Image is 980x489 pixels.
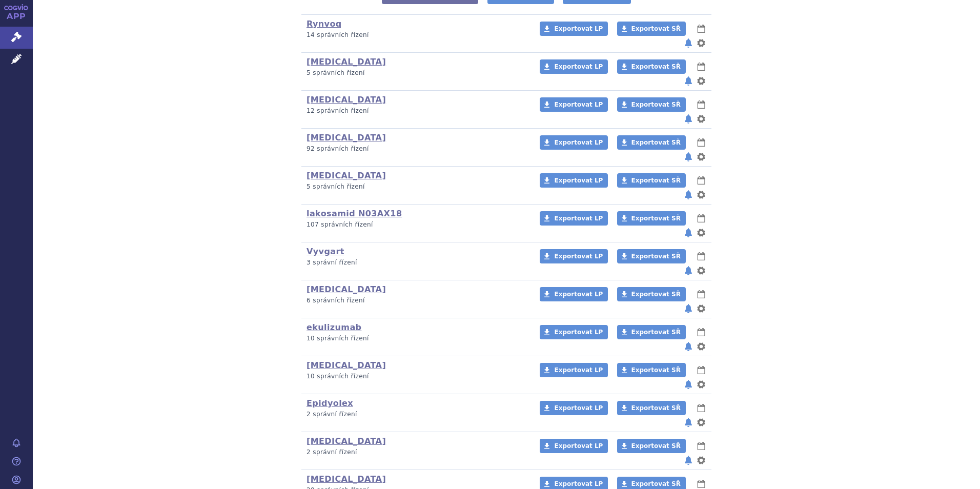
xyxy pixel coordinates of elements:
button: notifikace [683,113,693,125]
span: Exportovat LP [554,291,603,298]
span: Exportovat SŘ [631,442,681,450]
span: Exportovat LP [554,480,603,487]
button: notifikace [683,37,693,49]
p: 2 správní řízení [307,410,526,419]
a: Exportovat SŘ [617,249,686,263]
button: notifikace [683,454,693,466]
p: 5 správních řízení [307,69,526,77]
p: 92 správních řízení [307,145,526,153]
span: Exportovat SŘ [631,366,681,374]
span: Exportovat SŘ [631,215,681,222]
a: [MEDICAL_DATA] [307,436,386,446]
button: notifikace [683,302,693,315]
a: Exportovat LP [540,249,608,263]
a: Epidyolex [307,398,353,408]
a: Exportovat SŘ [617,59,686,74]
button: lhůty [696,402,706,414]
button: lhůty [696,23,706,35]
a: Rynvoq [307,19,342,29]
span: Exportovat LP [554,101,603,108]
a: Exportovat LP [540,439,608,453]
p: 107 správních řízení [307,220,526,229]
button: nastavení [696,454,706,466]
button: lhůty [696,288,706,300]
p: 5 správních řízení [307,182,526,191]
button: nastavení [696,416,706,429]
a: [MEDICAL_DATA] [307,133,386,142]
button: notifikace [683,75,693,87]
button: lhůty [696,212,706,225]
span: Exportovat SŘ [631,177,681,184]
a: Exportovat SŘ [617,439,686,453]
a: Exportovat SŘ [617,135,686,150]
a: Exportovat LP [540,97,608,112]
span: Exportovat LP [554,442,603,450]
button: lhůty [696,364,706,376]
a: [MEDICAL_DATA] [307,474,386,484]
a: Exportovat LP [540,325,608,339]
a: Exportovat SŘ [617,173,686,188]
a: Exportovat LP [540,135,608,150]
button: lhůty [696,174,706,187]
a: [MEDICAL_DATA] [307,57,386,67]
span: Exportovat LP [554,177,603,184]
a: [MEDICAL_DATA] [307,171,386,180]
button: nastavení [696,340,706,353]
a: Vyvgart [307,247,344,256]
button: lhůty [696,440,706,452]
button: nastavení [696,37,706,49]
button: lhůty [696,60,706,73]
span: Exportovat LP [554,404,603,412]
button: lhůty [696,98,706,111]
a: Exportovat LP [540,287,608,301]
a: Exportovat LP [540,59,608,74]
span: Exportovat SŘ [631,291,681,298]
span: Exportovat SŘ [631,329,681,336]
button: nastavení [696,75,706,87]
button: lhůty [696,326,706,338]
p: 10 správních řízení [307,334,526,343]
button: notifikace [683,416,693,429]
span: Exportovat SŘ [631,101,681,108]
button: nastavení [696,113,706,125]
span: Exportovat LP [554,329,603,336]
span: Exportovat SŘ [631,253,681,260]
span: Exportovat SŘ [631,25,681,32]
button: notifikace [683,378,693,391]
span: Exportovat SŘ [631,404,681,412]
a: Exportovat SŘ [617,22,686,36]
button: notifikace [683,227,693,239]
p: 6 správních řízení [307,296,526,305]
a: Exportovat LP [540,363,608,377]
button: notifikace [683,151,693,163]
span: Exportovat LP [554,63,603,70]
p: 2 správní řízení [307,448,526,457]
a: Exportovat SŘ [617,287,686,301]
a: Exportovat LP [540,401,608,415]
button: lhůty [696,136,706,149]
span: Exportovat SŘ [631,63,681,70]
span: Exportovat SŘ [631,139,681,146]
a: Exportovat SŘ [617,363,686,377]
a: Exportovat LP [540,173,608,188]
p: 10 správních řízení [307,372,526,381]
button: nastavení [696,227,706,239]
a: [MEDICAL_DATA] [307,284,386,294]
span: Exportovat LP [554,366,603,374]
span: Exportovat LP [554,253,603,260]
p: 3 správní řízení [307,258,526,267]
button: nastavení [696,189,706,201]
button: nastavení [696,264,706,277]
a: Exportovat SŘ [617,211,686,226]
span: Exportovat LP [554,139,603,146]
button: notifikace [683,340,693,353]
button: lhůty [696,250,706,262]
button: notifikace [683,264,693,277]
button: nastavení [696,302,706,315]
a: ekulizumab [307,322,361,332]
button: nastavení [696,151,706,163]
p: 14 správních řízení [307,31,526,39]
span: Exportovat SŘ [631,480,681,487]
a: Exportovat LP [540,22,608,36]
a: Exportovat SŘ [617,97,686,112]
